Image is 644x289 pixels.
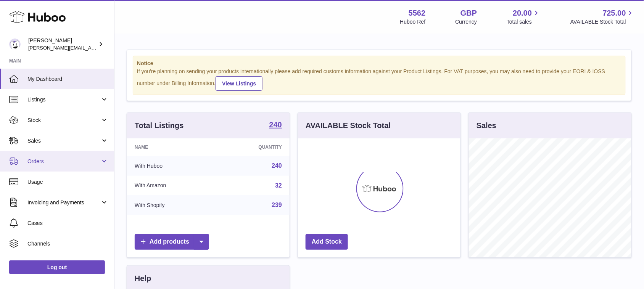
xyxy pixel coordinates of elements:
a: 240 [272,162,282,169]
td: With Amazon [127,176,216,196]
span: Usage [27,178,108,186]
span: Orders [27,158,100,165]
th: Quantity [216,138,290,156]
span: 725.00 [603,8,626,18]
a: 725.00 AVAILABLE Stock Total [570,8,635,26]
a: 239 [272,202,282,208]
span: AVAILABLE Stock Total [570,18,635,26]
strong: GBP [460,8,477,18]
span: [PERSON_NAME][EMAIL_ADDRESS][DOMAIN_NAME] [28,45,153,51]
span: 20.00 [513,8,532,18]
h3: Total Listings [135,120,184,131]
strong: 240 [269,121,282,128]
strong: 5562 [409,8,426,18]
a: Add products [135,234,209,250]
a: Log out [9,260,105,274]
span: Total sales [507,18,541,26]
a: 240 [269,121,282,130]
span: My Dashboard [27,75,108,83]
div: Currency [456,18,477,26]
div: If you're planning on sending your products internationally please add required customs informati... [137,68,621,91]
h3: Sales [477,120,496,131]
div: [PERSON_NAME] [28,37,97,51]
a: 32 [275,182,282,189]
th: Name [127,138,216,156]
span: Stock [27,117,100,124]
h3: Help [135,273,151,284]
a: 20.00 Total sales [507,8,541,26]
span: Cases [27,220,108,227]
a: Add Stock [306,234,348,250]
img: ketan@vasanticosmetics.com [9,39,21,50]
span: Sales [27,137,100,144]
span: Invoicing and Payments [27,199,100,206]
span: Listings [27,96,100,103]
strong: Notice [137,60,621,67]
a: View Listings [216,76,262,91]
h3: AVAILABLE Stock Total [306,120,391,131]
span: Channels [27,240,108,247]
div: Huboo Ref [400,18,426,26]
td: With Shopify [127,195,216,215]
td: With Huboo [127,156,216,176]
